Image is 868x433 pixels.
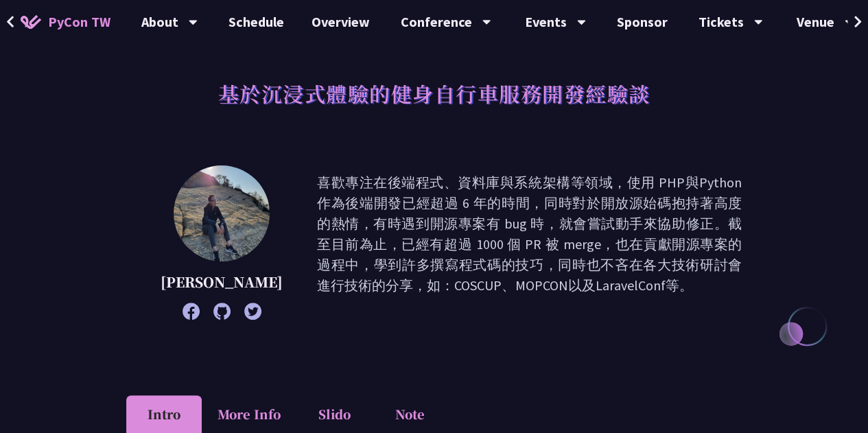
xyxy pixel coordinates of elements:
[174,165,270,261] img: Peter
[126,395,202,433] li: Intro
[372,395,447,433] li: Note
[21,15,41,29] img: Home icon of PyCon TW 2025
[218,73,650,114] h1: 基於沉浸式體驗的健身自行車服務開發經驗談
[7,5,124,39] a: PyCon TW
[296,395,372,433] li: Slido
[48,12,110,32] span: PyCon TW
[161,272,283,292] p: [PERSON_NAME]
[317,172,742,313] p: 喜歡專注在後端程式、資料庫與系統架構等領域，使用 PHP與Python 作為後端開發已經超過 6 年的時間，同時對於開放源始碼抱持著高度的熱情，有時遇到開源專案有 bug 時，就會嘗試動手來協助...
[202,395,296,433] li: More Info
